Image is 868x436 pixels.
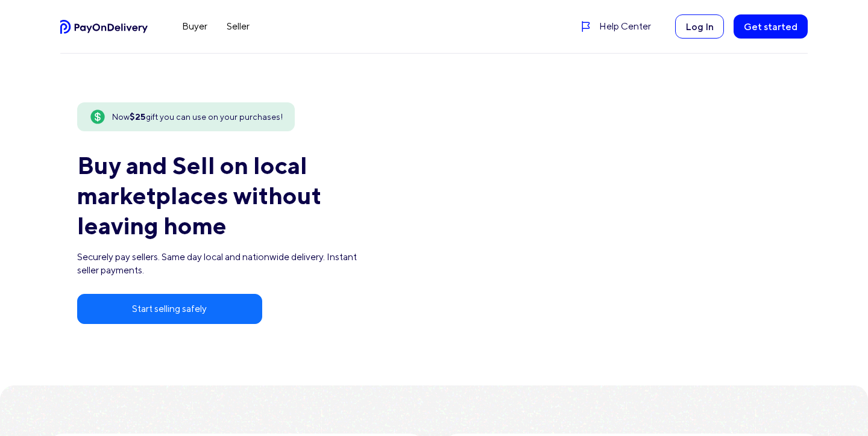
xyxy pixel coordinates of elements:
a: Start selling safely [77,294,262,324]
img: Start now and get $25 [89,108,106,125]
a: Buyer [172,17,217,36]
h1: Buy and Sell on local marketplaces without leaving home [77,151,369,241]
span: Help Center [599,19,651,34]
a: Help Center [580,19,652,34]
p: Securely pay sellers. Same day local and nationwide delivery. Instant seller payments. [77,251,369,277]
span: Now gift you can use on your purchases! [112,111,283,123]
button: Log In [675,14,724,39]
img: PayOnDelivery [60,20,148,34]
a: Seller [217,17,259,36]
strong: $25 [130,112,146,122]
img: Help center [580,20,592,33]
a: Get started [734,14,808,39]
